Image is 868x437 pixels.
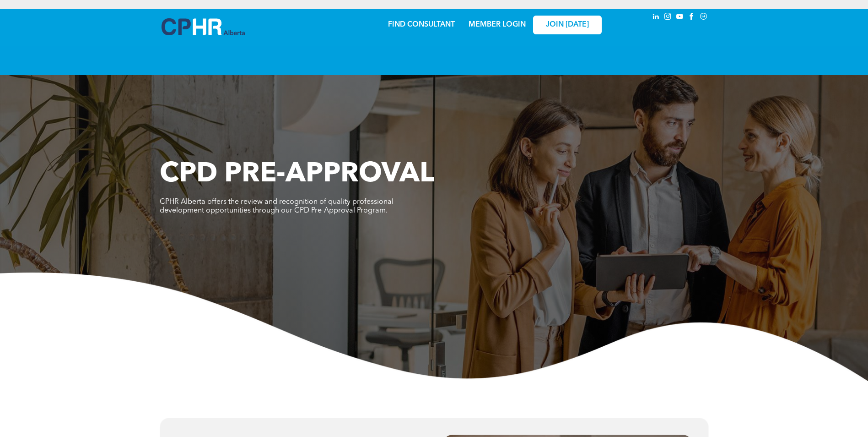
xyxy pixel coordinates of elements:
span: CPD PRE-APPROVAL [160,161,434,188]
a: MEMBER LOGIN [469,21,526,28]
a: facebook [687,11,697,24]
a: youtube [675,11,685,24]
a: Social network [699,11,709,24]
a: instagram [663,11,673,24]
a: linkedin [651,11,661,24]
span: JOIN [DATE] [546,21,589,29]
a: FIND CONSULTANT [388,21,455,28]
img: A blue and white logo for cp alberta [162,18,245,35]
a: JOIN [DATE] [533,16,602,34]
span: CPHR Alberta offers the review and recognition of quality professional development opportunities ... [160,198,394,214]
